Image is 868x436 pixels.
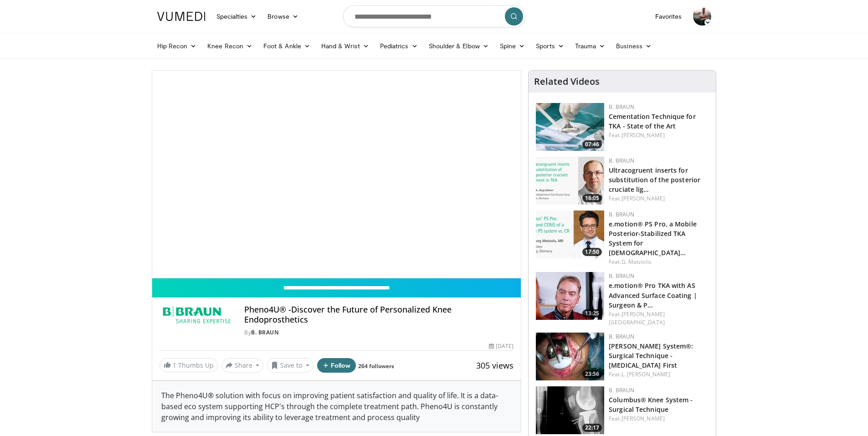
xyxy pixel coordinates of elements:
img: B. Braun [159,305,234,327]
div: By [244,328,514,337]
h4: Pheno4U® -Discover the Future of Personalized Knee Endoprosthetics [244,305,514,324]
span: 07:46 [582,140,602,149]
a: Foot & Ankle [258,37,316,55]
a: L. [PERSON_NAME] [621,370,671,378]
div: The Pheno4U® solution with focus on improving patient satisfaction and quality of life. It is a d... [152,381,521,432]
div: Feat. [609,370,709,379]
a: 264 followers [358,362,394,370]
a: Specialties [211,7,262,26]
a: B. Braun [609,386,634,394]
span: 17:50 [582,248,602,256]
a: Pediatrics [375,37,423,55]
div: Feat. [609,310,709,327]
a: e.motion® Pro TKA with AS Advanced Surface Coating | Surgeon & P… [609,281,697,309]
img: Avatar [693,7,711,26]
img: VuMedi Logo [157,12,205,21]
button: Share [221,358,264,373]
a: B. Braun [609,272,634,280]
a: 23:56 [536,333,604,380]
img: dbbb5c7c-7579-451c-b42f-1be61474113b.150x105_q85_crop-smart_upscale.jpg [536,386,604,434]
a: Business [611,37,657,55]
button: Save to [267,358,313,373]
span: 22:17 [582,424,602,432]
a: Hip Recon [152,37,202,55]
span: 16:05 [582,194,602,202]
a: Favorites [650,7,688,26]
h4: Related Videos [534,76,600,87]
img: a8b7e5a2-25ca-4276-8f35-b38cb9d0b86e.jpg.150x105_q85_crop-smart_upscale.jpg [536,157,604,205]
a: 17:50 [536,210,604,258]
img: dde44b06-5141-4670-b072-a706a16e8b8f.jpg.150x105_q85_crop-smart_upscale.jpg [536,103,604,151]
a: B. Braun [609,103,634,111]
a: B. Braun [609,210,634,218]
div: [DATE] [489,342,514,350]
a: B. Braun [609,333,634,340]
a: [PERSON_NAME][GEOGRAPHIC_DATA] [609,310,665,326]
a: Browse [262,7,304,26]
button: Follow [317,358,356,373]
a: e.motion® PS Pro, a Mobile Posterior-Stabilized TKA System for [DEMOGRAPHIC_DATA]… [609,220,697,257]
div: Feat. [609,415,709,423]
video-js: Video Player [152,71,521,278]
span: 1 [173,361,176,369]
a: G. Matziolis [621,258,652,266]
a: B. Braun [251,328,279,336]
input: Search topics, interventions [343,5,525,27]
img: 4a4d165b-5ed0-41ca-be29-71c5198e53ff.150x105_q85_crop-smart_upscale.jpg [536,333,604,380]
div: Feat. [609,195,709,203]
div: Feat. [609,131,709,139]
a: Cementation Technique for TKA - State of the Art [609,112,696,130]
a: 13:25 [536,272,604,320]
a: B. Braun [609,157,634,164]
a: Ultracogruent inserts for substitution of the posterior cruciate lig… [609,166,700,194]
a: Hand & Wrist [316,37,375,55]
a: [PERSON_NAME] [621,415,665,422]
img: f88d572f-65f3-408b-9f3b-ea9705faeea4.150x105_q85_crop-smart_upscale.jpg [536,272,604,320]
a: Shoulder & Elbow [423,37,494,55]
a: [PERSON_NAME] [621,131,665,139]
a: 07:46 [536,103,604,151]
a: Sports [530,37,570,55]
a: 1 Thumbs Up [159,358,218,372]
a: 16:05 [536,157,604,205]
a: Knee Recon [202,37,258,55]
a: [PERSON_NAME] System®: Surgical Technique - [MEDICAL_DATA] First [609,342,693,369]
img: 736b5b8a-67fc-4bd0-84e2-6e087e871c91.jpg.150x105_q85_crop-smart_upscale.jpg [536,210,604,258]
a: 22:17 [536,386,604,434]
a: Spine [494,37,530,55]
a: Trauma [570,37,611,55]
div: Feat. [609,258,709,266]
span: 305 views [476,360,514,371]
span: 23:56 [582,370,602,378]
a: Columbus® Knee System - Surgical Technique [609,395,693,414]
a: [PERSON_NAME] [621,195,665,202]
span: 13:25 [582,309,602,318]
